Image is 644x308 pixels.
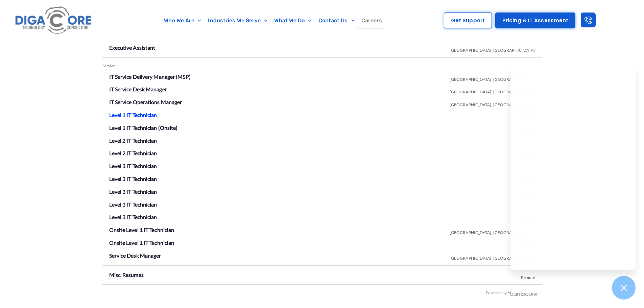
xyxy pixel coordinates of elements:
a: Industries We Serve [205,13,271,28]
a: Onsite Level 1 IT Technician [109,227,174,233]
span: [GEOGRAPHIC_DATA], [GEOGRAPHIC_DATA] [450,225,535,238]
a: Misc. Resumes [109,271,144,278]
a: Contact Us [315,13,358,28]
a: IT Service Operations Manager [109,99,182,105]
nav: Menu [127,13,420,28]
a: Level 1 IT Technician [109,112,157,118]
img: Digacore logo 1 [13,3,94,38]
a: IT Service Desk Manager [109,86,167,92]
a: Level 2 IT Technician [109,150,157,156]
span: [GEOGRAPHIC_DATA], [GEOGRAPHIC_DATA] [450,43,535,55]
a: Level 2 IT Technician [109,137,157,144]
span: [GEOGRAPHIC_DATA], [GEOGRAPHIC_DATA] [450,72,535,85]
a: Level 3 IT Technician [109,163,157,169]
iframe: Chatgenie Messenger [510,67,636,270]
a: Get Support [444,13,492,28]
a: Level 3 IT Technician [109,214,157,220]
span: Get Support [451,18,485,23]
div: Service [102,61,542,71]
div: Powered by [102,288,539,298]
img: BambooHR - HR software [507,290,539,296]
a: Service Desk Manager [109,252,161,259]
a: Who We Are [161,13,205,28]
span: [GEOGRAPHIC_DATA], [GEOGRAPHIC_DATA] [450,97,535,110]
a: Level 3 IT Technician [109,201,157,208]
span: Remote [521,270,535,283]
a: IT Service Delivery Manager (MSP) [109,73,191,80]
span: [GEOGRAPHIC_DATA], [GEOGRAPHIC_DATA] [450,251,535,263]
span: [GEOGRAPHIC_DATA], [GEOGRAPHIC_DATA] [450,84,535,97]
a: Onsite Level 1 IT Technician [109,239,174,246]
span: Pricing & IT Assessment [502,18,568,23]
a: Level 3 IT Technician [109,188,157,195]
a: Pricing & IT Assessment [495,13,575,28]
a: Level 3 IT Technician [109,175,157,182]
a: Executive Assistant [109,44,156,51]
a: Level 1 IT Technician (Onsite) [109,124,178,131]
a: What We Do [271,13,315,28]
a: Careers [358,13,386,28]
